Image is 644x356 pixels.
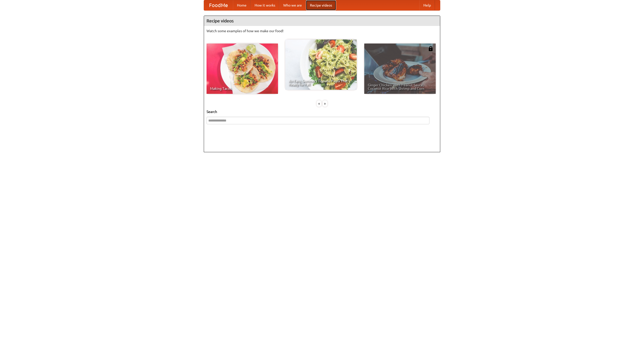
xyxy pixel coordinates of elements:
a: FoodMe [204,0,233,10]
p: Watch some examples of how we make our food! [207,28,437,33]
h4: Recipe videos [204,16,440,26]
span: Making Tacos [210,87,274,90]
a: How it works [251,0,279,10]
a: An Easy, Summery Tomato Pasta That's Ready for Fall [285,39,357,90]
a: Home [233,0,251,10]
a: Recipe videos [306,0,336,10]
a: Who we are [279,0,306,10]
div: » [323,100,327,107]
div: « [317,100,321,107]
img: 483408.png [428,46,433,51]
a: Help [419,0,435,10]
h5: Search [207,109,437,114]
a: Making Tacos [207,44,278,94]
span: An Easy, Summery Tomato Pasta That's Ready for Fall [289,79,353,86]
